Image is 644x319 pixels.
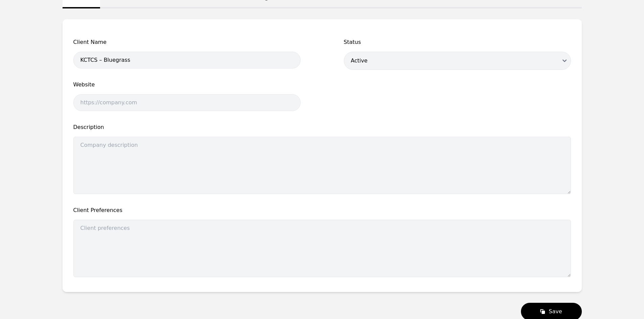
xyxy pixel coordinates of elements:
span: Status [344,38,571,46]
span: Website [73,81,301,89]
input: https://company.com [73,94,301,111]
span: Client Preferences [73,206,571,214]
span: Description [73,123,571,131]
input: Client name [73,52,301,69]
span: Client Name [73,38,301,46]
